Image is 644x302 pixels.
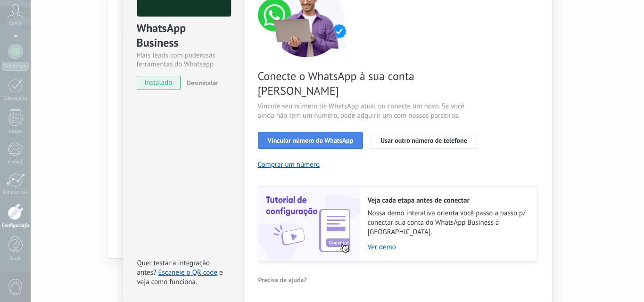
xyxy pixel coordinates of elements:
[371,132,477,149] button: Usar outro número de telefone
[187,79,218,87] span: Desinstalar
[258,102,482,121] span: Vincule seu número de WhatsApp atual ou conecte um novo. Se você ainda não tem um número, pode ad...
[137,259,210,277] span: Quer testar a integração antes?
[137,76,180,90] span: instalado
[137,268,223,286] span: e veja como funciona.
[268,137,354,144] span: Vincular número do WhatsApp
[258,132,363,149] button: Vincular número do WhatsApp
[368,209,528,237] span: Nossa demo interativa orienta você passo a passo p/ conectar sua conta do WhatsApp Business à [GE...
[368,196,528,205] h2: Veja cada etapa antes de conectar
[258,160,320,169] button: Comprar um número
[258,273,307,287] button: Precisa de ajuda?
[183,76,218,90] button: Desinstalar
[258,277,307,283] span: Precisa de ajuda?
[137,51,230,69] div: Mais leads com poderosas ferramentas do Whatsapp
[368,243,528,252] a: Ver demo
[258,69,482,98] span: Conecte o WhatsApp à sua conta [PERSON_NAME]
[380,137,467,144] span: Usar outro número de telefone
[158,268,217,277] a: Escaneie o QR code
[137,21,230,51] div: WhatsApp Business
